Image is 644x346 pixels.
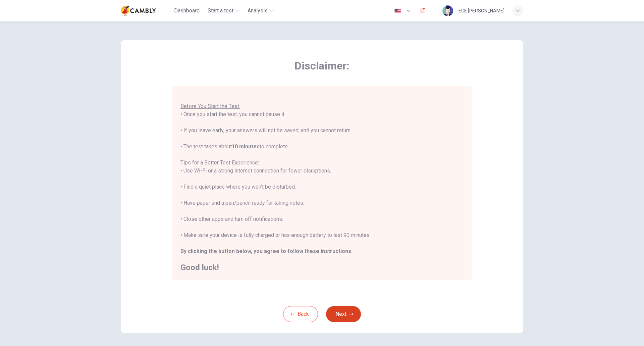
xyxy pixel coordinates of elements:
[245,5,276,17] button: Analysis
[180,159,259,166] u: Tips for a Better Test Experience:
[180,103,240,109] u: Before You Start the Test:
[283,306,318,322] button: Back
[121,4,156,17] img: Cambly logo
[180,86,464,271] div: You are about to start a . • Once you start the test, you cannot pause it. • If you leave early, ...
[248,7,268,15] span: Analysis
[442,5,453,16] img: Profile picture
[172,59,472,72] span: Disclaimer:
[459,7,504,15] div: ECE [PERSON_NAME]
[180,248,353,254] b: By clicking the button below, you agree to follow these instructions.
[171,5,202,17] button: Dashboard
[232,143,260,150] b: 10 minutes
[205,5,242,17] button: Start a test
[208,7,233,15] span: Start a test
[174,7,200,15] span: Dashboard
[180,263,464,271] h2: Good luck!
[326,306,361,322] button: Next
[121,4,171,17] a: Cambly logo
[393,8,402,13] img: en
